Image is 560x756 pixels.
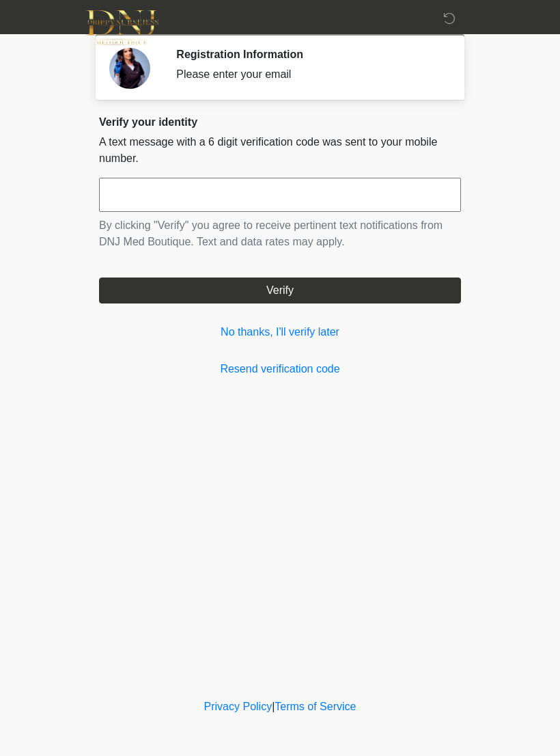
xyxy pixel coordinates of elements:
[275,701,356,712] a: Terms of Service
[109,48,150,89] img: Agent Avatar
[272,701,275,712] a: |
[99,324,461,340] a: No thanks, I'll verify later
[99,116,461,129] h2: Verify your identity
[176,66,440,83] div: Please enter your email
[204,701,272,712] a: Privacy Policy
[85,10,158,45] img: DNJ Med Boutique Logo
[99,278,461,303] button: Verify
[99,134,461,167] p: A text message with a 6 digit verification code was sent to your mobile number.
[99,217,461,250] p: By clicking "Verify" you agree to receive pertinent text notifications from DNJ Med Boutique. Tex...
[99,361,461,377] a: Resend verification code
